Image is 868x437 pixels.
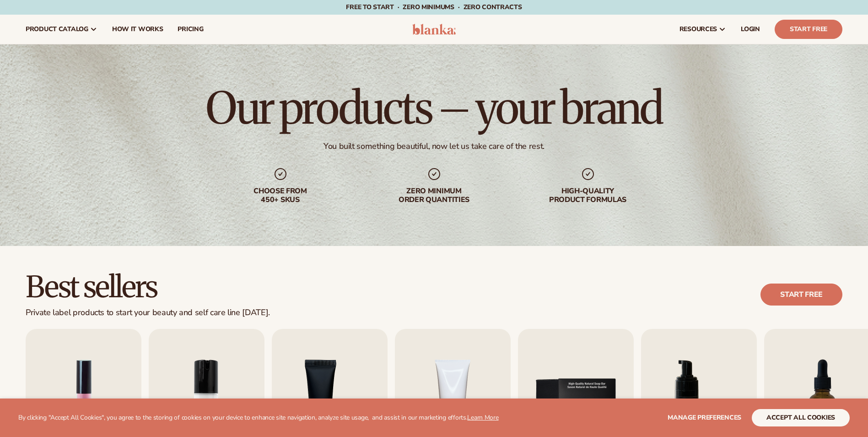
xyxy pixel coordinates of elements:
[733,15,767,44] a: LOGIN
[105,15,171,44] a: How It Works
[178,26,203,33] span: pricing
[752,409,850,426] button: accept all cookies
[679,26,717,33] span: resources
[26,308,270,318] div: Private label products to start your beauty and self care line [DATE].
[467,413,498,422] a: Learn More
[529,187,647,204] div: High-quality product formulas
[741,26,760,33] span: LOGIN
[376,187,493,204] div: Zero minimum order quantities
[222,187,339,204] div: Choose from 450+ Skus
[18,414,499,422] p: By clicking "Accept All Cookies", you agree to the storing of cookies on your device to enhance s...
[672,15,733,44] a: resources
[170,15,210,44] a: pricing
[775,20,842,39] a: Start Free
[26,26,88,33] span: product catalog
[412,24,456,35] img: logo
[112,26,163,33] span: How It Works
[668,413,741,422] span: Manage preferences
[26,272,270,302] h2: Best sellers
[323,141,545,152] div: You built something beautiful, now let us take care of the rest.
[206,86,662,130] h1: Our products – your brand
[18,15,105,44] a: product catalog
[346,3,522,11] span: Free to start · ZERO minimums · ZERO contracts
[760,284,842,306] a: Start free
[668,409,741,426] button: Manage preferences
